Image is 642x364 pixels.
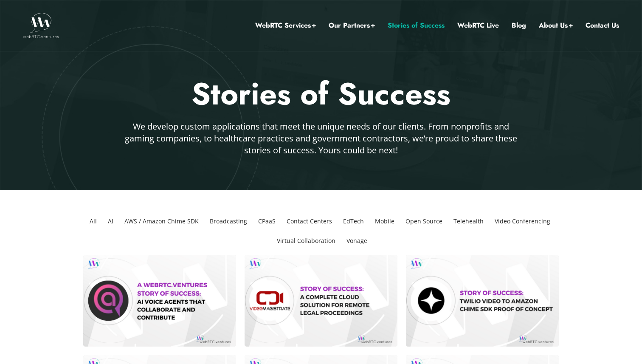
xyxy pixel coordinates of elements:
li: All [86,212,100,231]
li: Broadcasting [206,212,251,231]
a: Stories of Success [388,20,445,31]
li: EdTech [340,212,367,231]
li: Telehealth [450,212,487,231]
li: Mobile [372,212,398,231]
a: About Us [539,20,573,31]
li: CPaaS [255,212,279,231]
li: Virtual Collaboration [273,231,339,251]
a: Blog [512,20,526,31]
a: Our Partners [329,20,375,31]
li: Vonage [343,231,371,251]
li: Video Conferencing [491,212,554,231]
a: WebRTC Services [255,20,316,31]
a: Contact Us [586,20,619,31]
img: WebRTC.ventures [23,13,59,38]
li: Open Source [402,212,446,231]
li: Contact Centers [283,212,335,231]
li: AWS / Amazon Chime SDK [121,212,202,231]
h2: Stories of Success [73,74,569,114]
p: We develop custom applications that meet the unique needs of our clients. From nonprofits and gam... [122,121,520,156]
li: AI [104,212,117,231]
a: WebRTC Live [457,20,499,31]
